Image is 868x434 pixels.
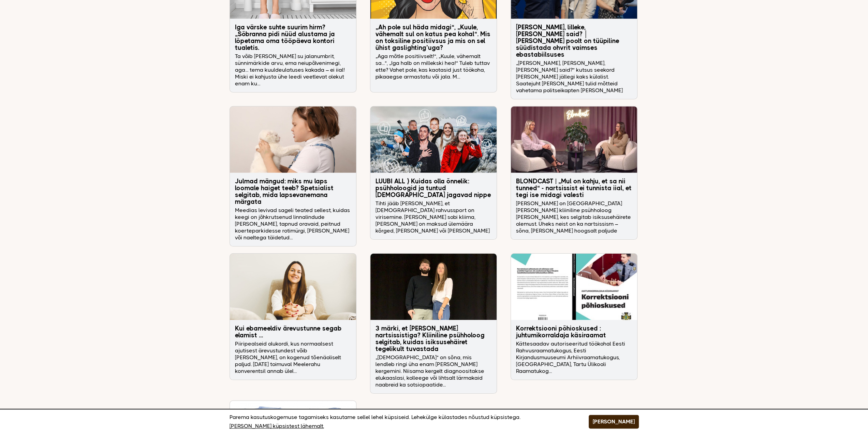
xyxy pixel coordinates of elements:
[230,413,572,431] p: Parema kasutuskogemuse tagamiseks kasutame sellel lehel küpsiseid. Lehekülge külastades nõustud k...
[516,340,632,375] p: Kättesaadav autoriseeritud töökohal Eesti Rahvusraamatukogus, Eesti Kirjandusmuuseumi Arhiivraama...
[230,254,356,380] a: Kui ebameeldiv ärevustunne segab elamist ... Piiripealseid olukordi, kus normaalsest ajutisest är...
[376,24,491,51] h3: „Ah pole sul häda midagi“, „Kuule, vähemalt sul on katus pea kohal“. Mis on toksiline positiivsus...
[230,107,356,246] a: Julmad mängud: miks mu laps loomale haiget teeb? Spetsialist selgitab, mida lapsevanemana märgata...
[516,60,632,94] p: „[PERSON_NAME], [PERSON_NAME], [PERSON_NAME] said?“ kutsus seekord [PERSON_NAME] jällegi kaks kül...
[376,178,491,198] h3: LUUBI ALL ⟩ Kuidas olla õnnelik: psühholoogid ja tuntud [DEMOGRAPHIC_DATA] jagavad nippe
[516,325,632,339] h3: Korrektsiooni põhioskused : juhtumikorraldaja käsiraamat
[516,200,632,234] p: [PERSON_NAME] on [GEOGRAPHIC_DATA] [PERSON_NAME] kliiniline psühholoog [PERSON_NAME], kes selgita...
[511,254,637,380] a: Korrektsiooni põhioskused : juhtumikorraldaja käsiraamat Kättesaadav autoriseeritud töökohal Eest...
[235,207,351,241] p: Meedias levivad sageli teated sellest, kuidas keegi on jõhkrutsenud linnalindude [PERSON_NAME], t...
[376,200,491,234] p: Tihti jääb [PERSON_NAME], et [DEMOGRAPHIC_DATA] rahvussport on virisemine. [PERSON_NAME] sobi kli...
[235,325,351,339] h3: Kui ebameeldiv ärevustunne segab elamist ...
[370,254,497,393] a: 3 märki, et [PERSON_NAME] nartsissistiga? Kliiniline psühholoog selgitab, kuidas isiksusehäiret t...
[235,178,351,205] h3: Julmad mängud: miks mu laps loomale haiget teeb? Spetsialist selgitab, mida lapsevanemana märgata
[511,107,637,239] a: BLONDCAST | „Mul on kahju, et sa nii tunned“ - nartsissist ei tunnista iial, et tegi ise midagi v...
[235,340,351,375] p: Piiripealseid olukordi, kus normaalsest ajutisest ärevustundest võib [PERSON_NAME], on kogenud tõ...
[376,325,491,352] h3: 3 märki, et [PERSON_NAME] nartsissistiga? Kliiniline psühholoog selgitab, kuidas isiksusehäiret t...
[589,415,639,429] button: [PERSON_NAME]
[235,24,351,51] h3: Iga värske suhte suurim hirm? „Sõbranna pidi nüüd alustama ja lõpetama oma tööpäeva kontori tuale...
[516,24,632,58] h3: [PERSON_NAME], lilleke, [PERSON_NAME] said? │ [PERSON_NAME] poolt on tüüpiline süüdistada ohvrit ...
[376,354,491,388] p: „[DEMOGRAPHIC_DATA]“ on sõna, mis lendleb ringi üha enam [PERSON_NAME] kergemini. Niisama kergelt...
[370,107,497,239] a: LUUBI ALL ⟩ Kuidas olla õnnelik: psühholoogid ja tuntud [DEMOGRAPHIC_DATA] jagavad nippe Tihti jä...
[230,422,324,431] a: [PERSON_NAME] küpsistest lähemalt.
[235,53,351,87] p: Ta võib [PERSON_NAME] su jalanumbrit, sünnimärkide arvu, ema neiupõlvenimegi, aga... tema kuuldeu...
[376,53,491,87] p: „Aga mõtle positiivselt!“, „Kuule, vähemalt sa...“, „Iga halb on millekski hea!“ Tuleb tuttav ett...
[516,178,632,198] h3: BLONDCAST | „Mul on kahju, et sa nii tunned“ - nartsissist ei tunnista iial, et tegi ise midagi v...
